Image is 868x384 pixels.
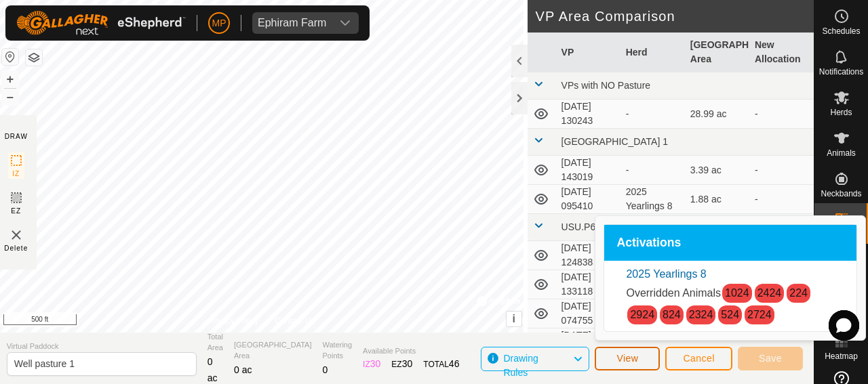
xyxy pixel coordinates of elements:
[252,12,332,34] span: Ephiram Farm
[626,287,721,299] span: Overridden Animals
[822,27,860,35] span: Schedules
[2,49,18,65] button: Reset Map
[5,131,28,142] div: DRAW
[391,357,412,371] div: EZ
[626,107,679,121] div: -
[11,206,21,216] span: EZ
[738,347,803,370] button: Save
[757,287,782,299] a: 2424
[234,339,312,362] span: [GEOGRAPHIC_DATA] Area
[556,270,620,299] td: [DATE] 133118
[683,353,715,364] span: Cancel
[26,49,42,66] button: Map Layers
[208,331,223,354] span: Total Area
[830,108,852,116] span: Herds
[663,309,681,320] a: 824
[689,309,713,320] a: 2324
[2,71,18,87] button: +
[626,185,679,213] div: 2025 Yearlings 8
[332,12,359,34] div: dropdown trigger
[685,100,749,129] td: 28.99 ac
[423,357,459,371] div: TOTAL
[363,357,380,371] div: IZ
[620,33,685,72] th: Herd
[323,339,353,362] span: Watering Points
[721,309,739,320] a: 524
[2,89,18,105] button: –
[626,163,679,177] div: -
[556,328,620,358] td: [DATE] 161551
[616,353,638,364] span: View
[556,100,620,129] td: [DATE] 130243
[749,156,814,185] td: -
[749,33,814,72] th: New Allocation
[827,149,856,157] span: Animals
[821,190,861,198] span: Neckbands
[595,347,660,370] button: View
[449,358,460,369] span: 46
[512,313,515,324] span: i
[626,268,706,280] a: 2025 Yearlings 8
[556,241,620,270] td: [DATE] 124838
[819,68,863,76] span: Notifications
[323,364,328,375] span: 0
[556,299,620,328] td: [DATE] 074755
[12,169,20,179] span: IZ
[749,100,814,129] td: -
[685,33,749,72] th: [GEOGRAPHIC_DATA] Area
[616,237,681,249] span: Activations
[363,345,459,357] span: Available Points
[212,16,226,30] span: MP
[561,80,651,91] span: VPs with NO Pasture
[503,353,538,378] span: Drawing Rules
[402,358,413,369] span: 30
[665,347,732,370] button: Cancel
[825,352,858,360] span: Heatmap
[556,33,620,72] th: VP
[16,11,186,35] img: Gallagher Logo
[725,287,749,299] a: 1024
[561,221,602,232] span: USU.P6E
[7,341,197,352] span: Virtual Paddock
[561,136,668,147] span: [GEOGRAPHIC_DATA] 1
[747,309,772,320] a: 2724
[208,315,259,327] a: Privacy Policy
[275,315,315,327] a: Contact Us
[258,18,326,28] div: Ephiram Farm
[685,156,749,185] td: 3.39 ac
[789,287,808,299] a: 224
[370,358,381,369] span: 30
[8,227,24,243] img: VP
[685,185,749,214] td: 1.88 ac
[749,185,814,214] td: -
[536,8,814,24] h2: VP Area Comparison
[556,156,620,185] td: [DATE] 143019
[234,364,252,375] span: 0 ac
[4,243,28,253] span: Delete
[759,353,782,364] span: Save
[630,309,654,320] a: 2924
[507,312,521,326] button: i
[556,185,620,214] td: [DATE] 095410
[208,356,218,383] span: 0 ac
